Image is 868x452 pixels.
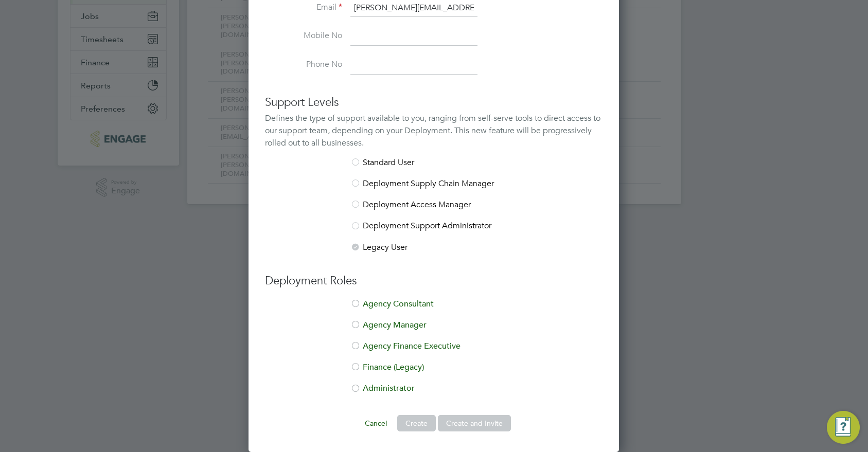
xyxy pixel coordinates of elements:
button: Create and Invite [438,415,511,431]
li: Agency Consultant [265,299,603,320]
li: Deployment Supply Chain Manager [265,178,603,200]
li: Agency Manager [265,320,603,341]
h3: Support Levels [265,95,603,110]
li: Agency Finance Executive [265,341,603,362]
label: Mobile No [265,30,342,41]
li: Deployment Support Administrator [265,221,603,242]
li: Deployment Access Manager [265,200,603,221]
label: Email [265,2,342,13]
h3: Deployment Roles [265,274,603,288]
li: Finance (Legacy) [265,362,603,383]
div: Defines the type of support available to you, ranging from self-serve tools to direct access to o... [265,112,603,149]
button: Create [397,415,436,431]
label: Phone No [265,59,342,70]
li: Administrator [265,383,603,404]
li: Legacy User [265,242,603,253]
li: Standard User [265,157,603,178]
button: Engage Resource Center [827,411,860,444]
button: Cancel [357,415,395,431]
